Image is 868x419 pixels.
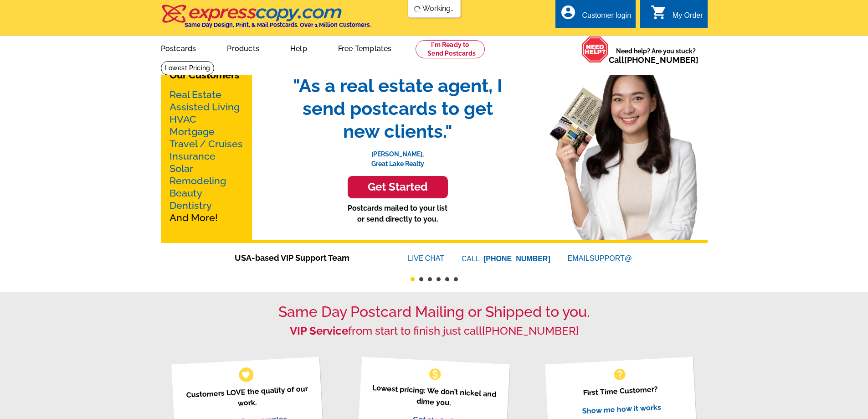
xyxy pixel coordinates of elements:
[582,403,661,415] a: Show me how it works
[146,37,211,58] a: Postcards
[370,382,498,411] p: Lowest pricing: We don’t nickel and dime you.
[276,37,322,58] a: Help
[169,138,243,150] a: Travel / Cruises
[408,253,425,264] font: LIVE
[428,367,442,382] span: monetization_on
[445,277,449,281] button: 5 of 6
[408,254,444,262] a: LIVECHAT
[169,114,196,125] a: HVAC
[651,4,667,21] i: shopping_cart
[560,10,631,21] a: account_circle Customer login
[582,11,631,24] div: Customer login
[284,74,512,143] span: "As a real estate agent, I send postcards to get new clients."
[462,253,481,264] font: CALL
[284,143,512,169] p: [PERSON_NAME], Great Lake Realty
[581,36,609,63] img: help
[161,303,708,321] h1: Same Day Postcard Mailing or Shipped to you.
[169,200,212,211] a: Dentistry
[169,187,202,199] a: Beauty
[482,324,579,337] a: [PHONE_NUMBER]
[437,277,441,281] button: 4 of 6
[290,324,348,337] strong: VIP Service
[161,11,371,28] a: Same Day Design, Print, & Mail Postcards. Over 1 Million Customers.
[609,47,703,65] span: Need help? Are you stuck?
[284,203,512,225] p: Postcards mailed to your list or send directly to you.
[454,277,458,281] button: 6 of 6
[612,367,627,382] span: help
[284,176,512,198] a: Get Started
[568,254,633,262] a: EMAILSUPPORT@
[235,252,380,264] span: USA-based VIP Support Team
[590,253,633,264] font: SUPPORT@
[556,382,685,400] p: First Time Customer?
[483,255,550,263] a: [PHONE_NUMBER]
[241,370,251,379] span: favorite
[609,55,699,65] span: Call
[560,4,576,21] i: account_circle
[169,89,221,100] a: Real Estate
[324,37,406,58] a: Free Templates
[413,5,421,13] img: loading...
[169,175,226,186] a: Remodeling
[183,383,312,412] p: Customers LOVE the quality of our work.
[161,325,708,338] h2: from start to finish just call
[185,21,371,28] h4: Same Day Design, Print, & Mail Postcards. Over 1 Million Customers.
[359,181,437,194] h3: Get Started
[419,277,423,281] button: 2 of 6
[169,88,243,224] p: And More!
[428,277,432,281] button: 3 of 6
[212,37,274,58] a: Products
[169,126,215,137] a: Mortgage
[651,10,703,21] a: shopping_cart My Order
[169,163,193,174] a: Solar
[169,101,240,113] a: Assisted Living
[624,55,699,65] a: [PHONE_NUMBER]
[169,150,216,162] a: Insurance
[673,11,703,24] div: My Order
[411,277,415,281] button: 1 of 6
